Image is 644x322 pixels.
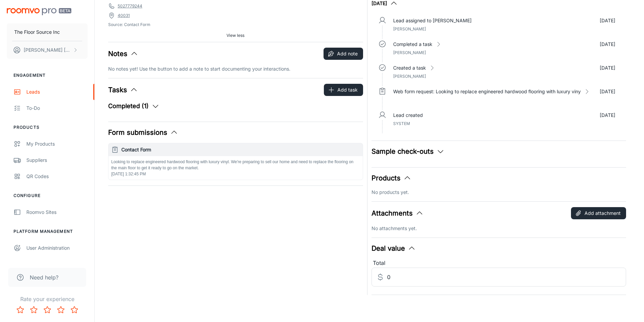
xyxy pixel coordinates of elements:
button: The Floor Source Inc [7,23,88,41]
p: Lead assigned to [PERSON_NAME] [393,17,472,24]
span: Need help? [30,273,58,281]
button: Add note [324,48,363,60]
a: 5027779244 [118,3,142,9]
p: [DATE] [600,64,615,72]
button: Add attachment [571,207,626,219]
button: Rate 3 star [41,303,54,317]
button: View less [224,30,247,41]
button: Products [372,173,411,183]
div: QR Codes [26,173,88,180]
p: [DATE] [600,17,615,24]
img: Roomvo PRO Beta [7,8,71,15]
button: Rate 5 star [68,303,81,317]
div: To-do [26,104,88,112]
p: Web form request: Looking to replace engineered hardwood flooring with luxury viny [393,88,581,95]
button: Contact FormLooking to replace engineered hardwood flooring with luxury vinyl. We're preparing to... [109,143,363,180]
div: Suppliers [26,156,88,164]
button: Form submissions [108,127,178,138]
span: View less [226,32,244,39]
p: The Floor Source Inc [14,28,60,36]
button: Sample check-outs [372,146,445,156]
button: Rate 1 star [14,303,27,317]
div: Leads [26,88,88,96]
p: [DATE] [600,88,615,95]
div: User Administration [26,244,88,252]
input: Estimated deal value [387,268,626,287]
span: [DATE] 1:32:45 PM [111,172,146,176]
p: Completed a task [393,41,432,48]
p: Looking to replace engineered hardwood flooring with luxury vinyl. We're preparing to sell our ho... [111,159,360,171]
p: No products yet. [372,189,626,196]
p: Created a task [393,64,426,72]
a: 40031 [118,13,130,19]
p: [DATE] [600,41,615,48]
button: Attachments [372,208,424,218]
button: Rate 4 star [54,303,68,317]
p: Rate your experience [5,295,89,303]
p: [PERSON_NAME] [PERSON_NAME] [24,46,71,54]
p: No attachments yet. [372,225,626,232]
button: Notes [108,49,138,59]
p: [DATE] [600,112,615,119]
button: Tasks [108,85,138,95]
button: Completed (1) [108,101,160,111]
span: [PERSON_NAME] [393,50,426,55]
button: Rate 2 star [27,303,41,317]
div: My Products [26,140,88,148]
div: Roomvo Sites [26,208,88,216]
span: Source: Contact Form [108,22,363,28]
span: [PERSON_NAME] [393,74,426,79]
button: [PERSON_NAME] [PERSON_NAME] [7,41,88,59]
div: Total [372,259,626,268]
button: Add task [324,84,363,96]
p: No notes yet! Use the button to add a note to start documenting your interactions. [108,65,363,73]
h6: Contact Form [121,146,360,153]
span: System [393,121,410,126]
button: Deal value [372,243,416,253]
span: [PERSON_NAME] [393,26,426,31]
p: Lead created [393,112,423,119]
